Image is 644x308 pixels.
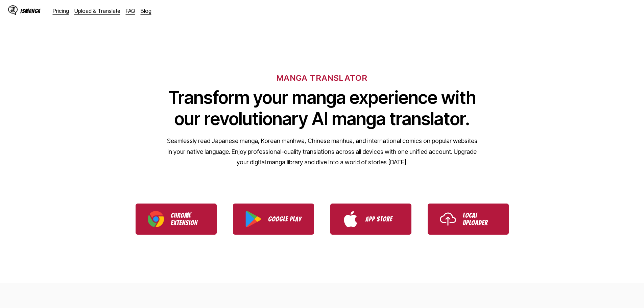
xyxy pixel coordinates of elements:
[440,211,456,227] img: Upload icon
[8,5,18,15] img: IsManga Logo
[268,215,302,223] p: Google Play
[148,211,164,227] img: Chrome logo
[233,204,314,235] a: Download IsManga from Google Play
[245,211,261,227] img: Google Play logo
[330,204,411,235] a: Download IsManga from App Store
[365,215,399,223] p: App Store
[53,7,69,14] a: Pricing
[277,73,367,83] h6: MANGA TRANSLATOR
[463,212,497,227] p: Local Uploader
[126,7,135,14] a: FAQ
[141,7,151,14] a: Blog
[8,5,53,16] a: IsManga LogoIsManga
[136,204,217,235] a: Download IsManga Chrome Extension
[20,8,41,14] div: IsManga
[428,204,509,235] a: Use IsManga Local Uploader
[167,136,478,168] p: Seamlessly read Japanese manga, Korean manhwa, Chinese manhua, and international comics on popula...
[74,7,120,14] a: Upload & Translate
[342,211,359,227] img: App Store logo
[167,87,478,129] h1: Transform your manga experience with our revolutionary AI manga translator.
[171,212,205,227] p: Chrome Extension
